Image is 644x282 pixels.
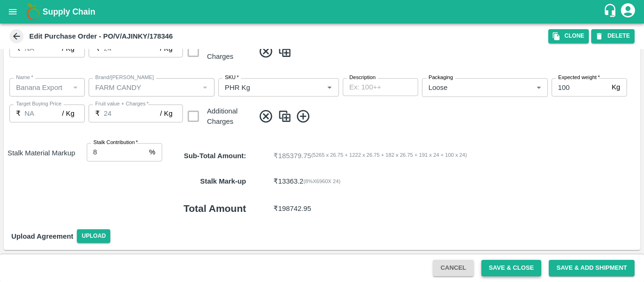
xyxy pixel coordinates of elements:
[160,108,173,119] p: / Kg
[4,143,79,223] h6: Stalk Material Markup
[591,29,635,43] button: DELETE
[549,260,635,276] button: Save & Add Shipment
[149,147,155,157] p: %
[42,7,95,16] b: Supply Chain
[183,203,246,214] b: Total Amount
[187,105,253,129] div: Additional Charges
[273,151,311,161] p: ₹ 185379.75
[16,43,21,54] p: ₹
[273,203,311,214] p: ₹ 198742.95
[552,78,608,96] input: 0.0
[77,229,110,243] span: Upload
[29,32,173,40] b: Edit Purchase Order - PO/V/AJINKY/178346
[221,81,308,93] input: SKU
[62,43,74,54] p: / Kg
[184,152,246,160] strong: Sub-Total Amount :
[200,177,246,185] b: Stalk Mark-up
[62,108,74,119] p: / Kg
[95,74,154,81] label: Brand/[PERSON_NAME]
[429,74,453,81] label: Packaging
[25,105,62,122] input: 0.0
[95,43,100,54] p: ₹
[16,100,62,108] label: Target Buying Price
[104,105,160,122] input: 0.0
[611,82,620,92] p: Kg
[95,100,149,108] label: Fruit value + Charges
[548,29,589,43] button: Clone
[273,176,304,186] p: ₹ 13363.2
[323,81,336,93] button: Open
[278,109,292,124] img: CloneIcon
[24,2,42,21] img: logo
[93,139,138,146] label: Stalk Contribution
[304,177,341,185] div: ( 8 %X 6960 X 24 )
[16,74,33,81] label: Name
[433,260,473,276] button: Cancel
[349,74,376,81] label: Description
[91,81,196,93] input: Create Brand/Marka
[225,74,239,81] label: SKU
[11,233,73,240] strong: Upload Agreement
[16,108,21,119] p: ₹
[207,106,253,127] div: Additional Charges
[187,40,253,64] div: Additional Charges
[429,82,447,93] p: Loose
[558,74,600,81] label: Expected weight
[311,151,467,161] span: ( 5265 x 26.75 + 1222 x 26.75 + 182 x 26.75 + 191 x 24 + 100 x 24 )
[104,40,160,57] input: 0.0
[160,43,173,54] p: / Kg
[25,40,62,57] input: 0.0
[95,108,100,119] p: ₹
[278,44,292,59] img: CloneIcon
[2,1,24,23] button: open drawer
[12,81,66,93] input: Name
[619,2,636,22] div: account of current user
[481,260,542,276] button: Save & Close
[603,3,619,20] div: customer-support
[87,143,146,161] input: 0.0
[207,41,253,62] div: Additional Charges
[42,5,603,18] a: Supply Chain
